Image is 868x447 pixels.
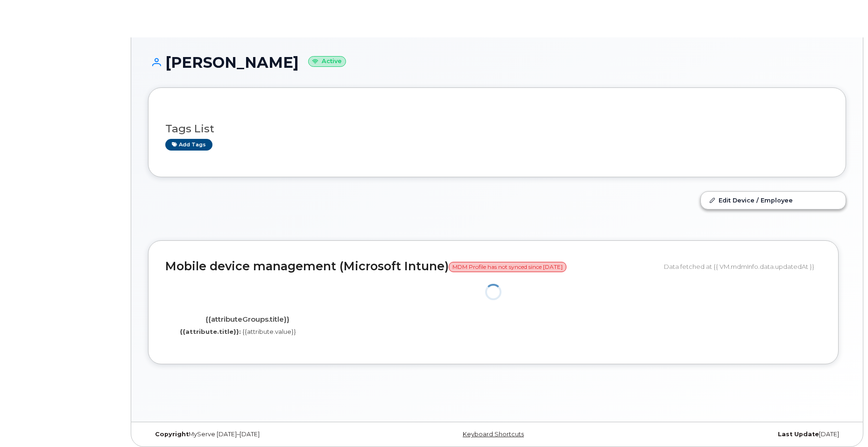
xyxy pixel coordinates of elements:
[165,260,657,273] h2: Mobile device management (Microsoft Intune)
[701,192,846,209] a: Edit Device / Employee
[778,431,819,438] strong: Last Update
[165,139,212,151] a: Add tags
[180,327,241,336] label: {{attribute.title}}:
[463,431,524,438] a: Keyboard Shortcuts
[664,258,821,275] div: Data fetched at {{ VM.mdmInfo.data.updatedAt }}
[308,56,346,67] small: Active
[148,431,381,438] div: MyServe [DATE]–[DATE]
[172,316,322,324] h4: {{attributeGroups.title}}
[242,328,296,335] span: {{attribute.value}}
[449,262,566,272] span: MDM Profile has not synced since [DATE]
[614,431,846,438] div: [DATE]
[165,123,829,135] h3: Tags List
[155,431,189,438] strong: Copyright
[148,54,846,71] h1: [PERSON_NAME]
